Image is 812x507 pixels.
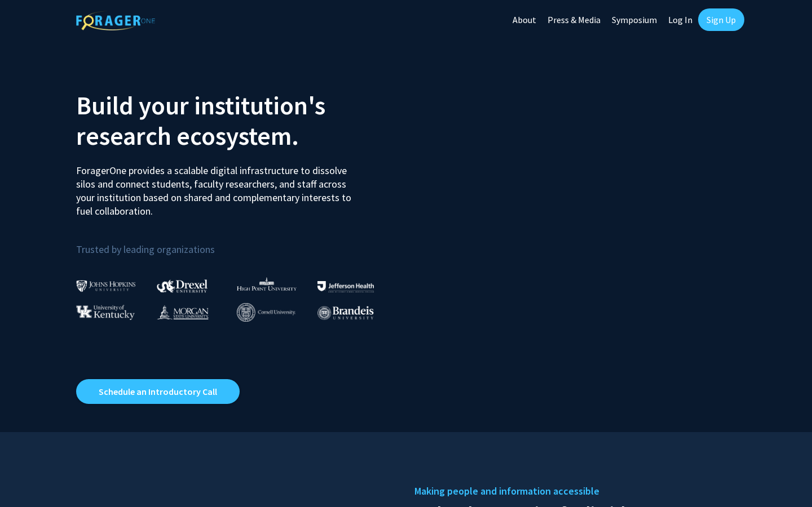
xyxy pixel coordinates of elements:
img: Cornell University [237,303,295,322]
img: Thomas Jefferson University [317,281,374,292]
p: Trusted by leading organizations [76,227,398,258]
img: Morgan State University [157,305,209,319]
a: Opens in a new tab [76,379,240,404]
img: University of Kentucky [76,305,135,320]
h5: Making people and information accessible [414,483,736,500]
h2: Build your institution's research ecosystem. [76,90,398,151]
img: ForagerOne Logo [76,11,155,30]
img: Brandeis University [317,306,374,320]
img: Drexel University [157,279,208,292]
p: ForagerOne provides a scalable digital infrastructure to dissolve silos and connect students, fac... [76,155,359,218]
img: High Point University [237,277,297,291]
a: Sign Up [698,8,744,31]
img: Johns Hopkins University [76,280,136,292]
